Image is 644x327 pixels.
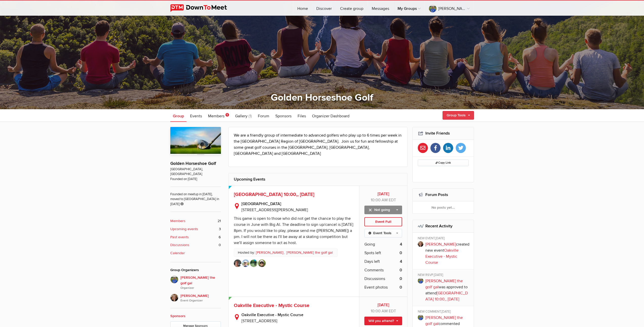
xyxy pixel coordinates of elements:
div: NEW RSVP, [418,273,470,278]
span: Members [208,114,224,119]
div: Group Organizers [170,267,221,273]
a: Group Tools [443,111,474,120]
p: created new event [425,241,470,266]
a: [PERSON_NAME] the golf gal [425,1,474,16]
a: Discover [312,1,336,16]
b: Calendar [170,250,185,256]
span: 10:00 AM [371,198,388,203]
span: [PERSON_NAME] the golf gal [180,275,221,291]
a: Event Tools [364,229,402,237]
a: [PERSON_NAME] the golf gal [286,250,333,255]
a: [PERSON_NAME] [256,250,285,255]
a: Upcoming events 3 [170,226,221,232]
span: [PERSON_NAME] [180,293,221,303]
b: 0 [400,284,402,290]
a: [PERSON_NAME] the golf galOrganizer [170,275,221,291]
a: Messages [368,1,393,16]
div: NEW EVENT, [418,236,470,241]
a: Members 21 [170,218,221,224]
span: (1) [248,114,252,119]
span: Sponsors [275,114,292,119]
a: Home [293,1,312,16]
span: Files [298,114,306,119]
span: 6 [219,234,221,240]
span: Forum [258,114,269,119]
span: 1 [225,113,229,117]
span: Copy Link [435,161,451,164]
div: No posts yet... [413,201,474,213]
a: Past events 6 [170,234,221,240]
a: Sponsors [170,314,185,318]
span: Discussions [364,276,385,282]
a: [GEOGRAPHIC_DATA] 10:00,, [DATE] [234,191,314,198]
b: 0 [400,250,402,256]
span: Comments [364,267,384,273]
a: Not going [364,206,402,214]
a: Will you attend? [364,317,402,325]
h2: Recent Activity [418,220,469,232]
h2: Upcoming Events [234,173,402,185]
a: [PERSON_NAME] the golf gal [425,278,463,290]
span: [DATE] [435,236,445,240]
span: [GEOGRAPHIC_DATA], [GEOGRAPHIC_DATA] [170,167,221,177]
p: was approved to attend [425,278,470,302]
img: Golden Horseshoe Golf [170,127,221,155]
button: Copy Link [418,160,469,166]
img: Beth the golf gal [170,275,178,284]
span: Going [364,241,375,247]
b: Members [170,218,185,224]
img: Caroline Nesbitt [170,294,178,302]
span: America/Toronto [389,198,396,203]
p: We are a friendly group of intermediate to advanced golfers who play up to 6 times per week in th... [234,132,402,157]
span: 3 [219,226,221,232]
i: Organizer [180,286,221,290]
span: [STREET_ADDRESS] [241,318,277,323]
b: Past events [170,234,189,240]
a: Forum Posts [425,192,448,197]
p: Hosted by: [234,248,338,257]
span: Founded on meetup in [DATE], moved to [GEOGRAPHIC_DATA] in [DATE] [170,187,221,207]
span: Organizer Dashboard [312,114,349,119]
span: Gallery [235,114,247,119]
span: Founded on [DATE] [170,177,221,182]
span: [STREET_ADDRESS][PERSON_NAME] [241,207,308,212]
b: [DATE] [364,191,402,197]
a: [PERSON_NAME] [425,242,456,247]
b: [GEOGRAPHIC_DATA] [241,201,354,207]
img: Casemaker [250,259,258,267]
span: Events [190,114,202,119]
b: Oakville Executive - Mystic Course [241,312,354,318]
b: 4 [400,241,402,247]
a: Calendar [170,250,221,256]
a: Sponsors [273,109,294,122]
a: Events [188,109,204,122]
div: NEW COMMENT, [418,310,470,315]
span: Days left [364,258,380,265]
a: Oakville Executive - Mystic Course [234,302,309,309]
span: 10:00 AM [371,309,388,314]
img: Travis Burrill [234,259,241,267]
span: [DATE] [442,310,451,314]
div: This game is open to those who did not get the chance to play the course in June with Big Al. The... [234,216,353,245]
a: Forum [255,109,272,122]
a: My Groups [393,1,425,16]
a: Oakville Executive - Mystic Course [425,248,459,265]
i: Event Organizer [180,298,221,303]
div: Event Full [364,217,402,226]
a: Discussions 0 [170,242,221,248]
b: 4 [400,258,402,265]
img: DownToMeet [170,4,235,12]
b: [DATE] [364,302,402,308]
span: Group [173,114,184,119]
a: Group [170,109,186,122]
b: Discussions [170,242,189,248]
a: Create group [336,1,367,16]
span: 21 [218,218,221,224]
img: Mike N [242,259,250,267]
span: 0 [219,242,221,248]
a: Gallery (1) [233,109,254,122]
a: [PERSON_NAME]Event Organizer [170,291,221,303]
h2: Invite Friends [418,127,469,139]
